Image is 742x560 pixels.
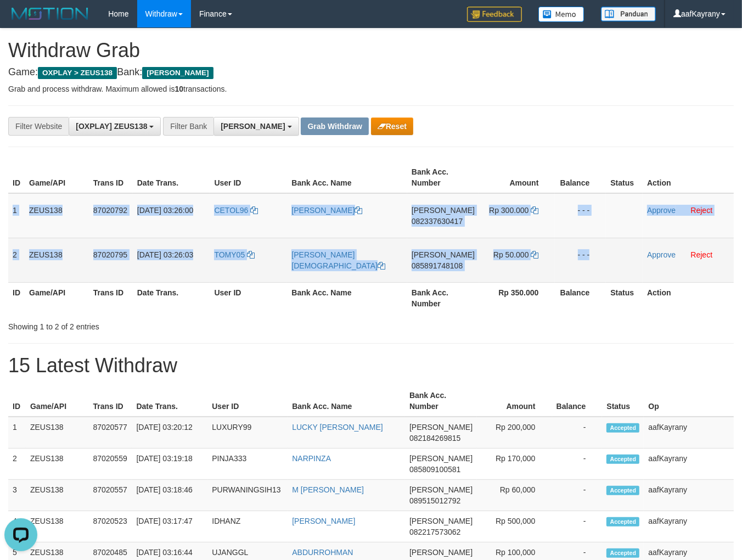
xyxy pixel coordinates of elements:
[93,206,127,215] span: 87020792
[555,282,606,313] th: Balance
[88,385,132,417] th: Trans ID
[8,5,92,22] img: MOTION_logo.png
[292,548,353,557] a: ABDURROHMAN
[477,511,552,542] td: Rp 500,000
[93,250,127,259] span: 87020795
[8,162,25,193] th: ID
[467,7,522,22] img: Feedback.jpg
[691,250,713,259] a: Reject
[371,117,413,135] button: Reset
[133,282,210,313] th: Date Trans.
[8,417,26,449] td: 1
[555,193,606,238] td: - - -
[538,7,584,22] img: Button%20Memo.svg
[214,206,248,215] span: CETOL96
[606,486,639,495] span: Accepted
[8,355,734,377] h1: 15 Latest Withdraw
[132,511,207,542] td: [DATE] 03:17:47
[214,250,245,259] span: TOMY05
[644,417,734,449] td: aafKayrany
[88,511,132,542] td: 87020523
[606,282,643,313] th: Status
[88,449,132,480] td: 87020559
[8,238,25,282] td: 2
[8,282,25,313] th: ID
[288,385,405,417] th: Bank Acc. Name
[291,206,362,215] a: [PERSON_NAME]
[210,162,287,193] th: User ID
[552,449,603,480] td: -
[552,385,603,417] th: Balance
[644,449,734,480] td: aafKayrany
[643,282,734,313] th: Action
[137,250,193,259] span: [DATE] 03:26:03
[8,317,301,332] div: Showing 1 to 2 of 2 entries
[214,250,255,259] a: TOMY05
[405,385,477,417] th: Bank Acc. Number
[8,83,734,94] p: Grab and process withdraw. Maximum allowed is transactions.
[26,385,89,417] th: Game/API
[89,162,133,193] th: Trans ID
[555,238,606,282] td: - - -
[409,496,460,505] span: Copy 089515012792 to clipboard
[412,206,475,215] span: [PERSON_NAME]
[479,282,555,313] th: Rp 350.000
[606,162,643,193] th: Status
[409,485,473,494] span: [PERSON_NAME]
[691,206,713,215] a: Reject
[207,385,288,417] th: User ID
[8,511,26,542] td: 4
[291,250,385,270] a: [PERSON_NAME][DEMOGRAPHIC_DATA]
[409,434,460,443] span: Copy 082184269815 to clipboard
[412,217,463,226] span: Copy 082337630417 to clipboard
[555,162,606,193] th: Balance
[292,485,364,494] a: M [PERSON_NAME]
[8,117,69,136] div: Filter Website
[647,206,676,215] a: Approve
[644,480,734,511] td: aafKayrany
[292,423,383,432] a: LUCKY [PERSON_NAME]
[477,417,552,449] td: Rp 200,000
[8,193,25,238] td: 1
[25,282,89,313] th: Game/API
[643,162,734,193] th: Action
[292,454,331,463] a: NARPINZA
[407,162,479,193] th: Bank Acc. Number
[479,162,555,193] th: Amount
[602,385,644,417] th: Status
[207,417,288,449] td: LUXURY99
[133,162,210,193] th: Date Trans.
[292,517,355,525] a: [PERSON_NAME]
[644,511,734,542] td: aafKayrany
[132,480,207,511] td: [DATE] 03:18:46
[412,250,475,259] span: [PERSON_NAME]
[26,417,89,449] td: ZEUS138
[409,517,473,525] span: [PERSON_NAME]
[207,480,288,511] td: PURWANINGSIH13
[8,67,734,78] h4: Game: Bank:
[287,282,407,313] th: Bank Acc. Name
[137,206,193,215] span: [DATE] 03:26:00
[8,480,26,511] td: 3
[606,548,639,558] span: Accepted
[477,449,552,480] td: Rp 170,000
[8,40,734,61] h1: Withdraw Grab
[493,250,529,259] span: Rp 50.000
[210,282,287,313] th: User ID
[531,250,538,259] a: Copy 50000 to clipboard
[88,417,132,449] td: 87020577
[489,206,529,215] span: Rp 300.000
[409,454,473,463] span: [PERSON_NAME]
[601,7,656,21] img: panduan.png
[644,385,734,417] th: Op
[132,417,207,449] td: [DATE] 03:20:12
[407,282,479,313] th: Bank Acc. Number
[26,480,89,511] td: ZEUS138
[26,449,89,480] td: ZEUS138
[25,162,89,193] th: Game/API
[8,385,26,417] th: ID
[25,193,89,238] td: ZEUS138
[25,238,89,282] td: ZEUS138
[531,206,538,215] a: Copy 300000 to clipboard
[287,162,407,193] th: Bank Acc. Name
